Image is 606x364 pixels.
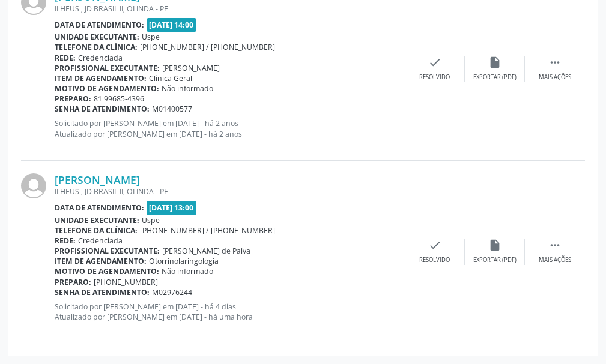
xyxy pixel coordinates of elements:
span: [DATE] 13:00 [147,201,197,215]
b: Preparo: [55,94,91,104]
span: Uspe [142,32,160,42]
b: Senha de atendimento: [55,104,150,114]
span: M01400577 [152,104,192,114]
span: M02976244 [152,287,192,297]
div: Resolvido [419,256,450,264]
div: Exportar (PDF) [473,73,517,82]
span: Uspe [142,215,160,225]
b: Motivo de agendamento: [55,266,159,276]
b: Profissional executante: [55,246,160,256]
b: Unidade executante: [55,32,139,42]
div: Resolvido [419,73,450,82]
span: Otorrinolaringologia [149,256,219,266]
span: [PHONE_NUMBER] / [PHONE_NUMBER] [140,225,275,236]
span: [PHONE_NUMBER] [94,277,158,287]
b: Item de agendamento: [55,73,147,83]
i: check [428,56,441,69]
b: Data de atendimento: [55,203,144,213]
div: ILHEUS , JD BRASIL II, OLINDA - PE [55,4,405,14]
span: Não informado [162,266,213,276]
span: [PERSON_NAME] [162,63,220,73]
div: ILHEUS , JD BRASIL II, OLINDA - PE [55,186,405,197]
div: Exportar (PDF) [473,256,517,264]
i: insert_drive_file [488,56,501,69]
span: 81 99685-4396 [94,94,144,104]
i:  [548,239,562,252]
b: Telefone da clínica: [55,42,138,52]
i:  [548,56,562,69]
p: Solicitado por [PERSON_NAME] em [DATE] - há 4 dias Atualizado por [PERSON_NAME] em [DATE] - há um... [55,302,405,322]
span: Não informado [162,83,213,94]
div: Mais ações [539,256,571,264]
b: Unidade executante: [55,215,139,225]
i: insert_drive_file [488,239,501,252]
div: Mais ações [539,73,571,82]
span: Credenciada [78,236,123,246]
span: [DATE] 14:00 [147,18,197,32]
b: Preparo: [55,277,91,287]
b: Rede: [55,53,76,63]
b: Item de agendamento: [55,256,147,266]
b: Telefone da clínica: [55,225,138,236]
img: img [21,173,46,198]
span: Clinica Geral [149,73,192,83]
p: Solicitado por [PERSON_NAME] em [DATE] - há 2 anos Atualizado por [PERSON_NAME] em [DATE] - há 2 ... [55,118,405,139]
b: Profissional executante: [55,63,160,73]
span: Credenciada [78,53,123,63]
a: [PERSON_NAME] [55,173,140,186]
b: Motivo de agendamento: [55,83,159,94]
span: [PHONE_NUMBER] / [PHONE_NUMBER] [140,42,275,52]
span: [PERSON_NAME] de Paiva [162,246,250,256]
b: Senha de atendimento: [55,287,150,297]
b: Rede: [55,236,76,246]
b: Data de atendimento: [55,20,144,30]
i: check [428,239,441,252]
